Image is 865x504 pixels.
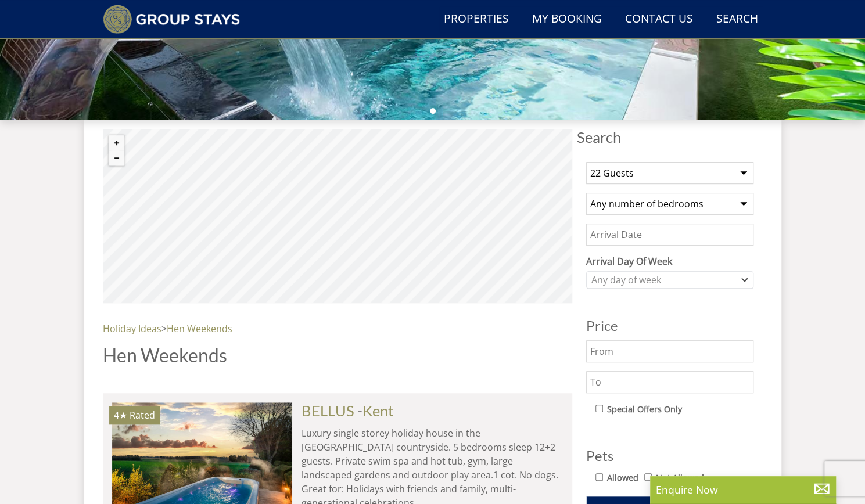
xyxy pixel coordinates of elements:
[586,340,753,362] input: From
[588,273,739,286] div: Any day of week
[357,402,394,419] span: -
[586,371,753,393] input: To
[577,129,763,145] span: Search
[527,6,606,33] a: My Booking
[586,224,753,246] input: Arrival Date
[114,409,127,422] span: BELLUS has a 4 star rating under the Quality in Tourism Scheme
[586,271,753,289] div: Combobox
[161,322,167,335] span: >
[586,318,753,333] h3: Price
[302,402,354,419] a: BELLUS
[656,482,830,497] p: Enquire Now
[607,471,638,484] label: Allowed
[712,6,763,33] a: Search
[167,322,232,335] a: Hen Weekends
[130,409,155,422] span: Rated
[439,6,514,33] a: Properties
[109,150,124,165] button: Zoom out
[607,403,682,416] label: Special Offers Only
[620,6,698,33] a: Contact Us
[362,402,394,419] a: Kent
[586,448,753,463] h3: Pets
[656,471,704,484] label: Not Allowed
[103,345,572,365] h1: Hen Weekends
[103,129,572,303] canvas: Map
[109,135,124,150] button: Zoom in
[103,322,161,335] a: Holiday Ideas
[586,254,753,268] label: Arrival Day Of Week
[103,5,241,34] img: Group Stays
